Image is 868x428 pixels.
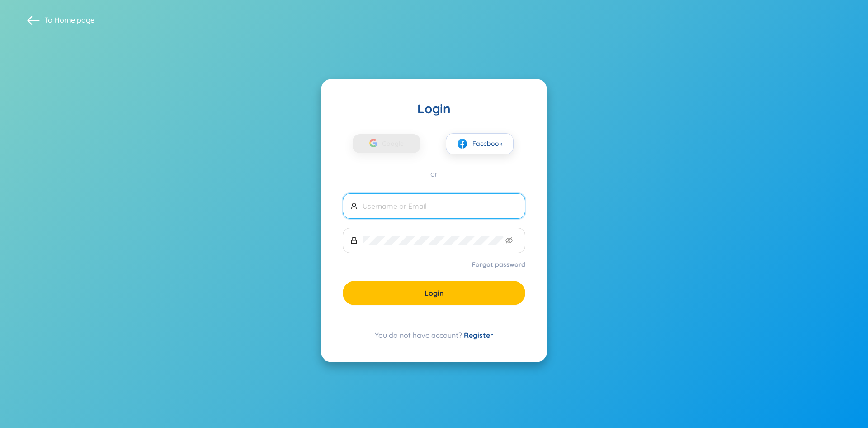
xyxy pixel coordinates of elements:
[343,169,525,179] div: or
[44,15,94,25] span: To
[350,237,358,244] span: lock
[382,134,408,153] span: Google
[472,139,503,149] span: Facebook
[353,134,420,153] button: Google
[54,15,94,24] a: Home page
[425,288,444,298] span: Login
[343,281,525,305] button: Login
[350,202,358,210] span: user
[505,237,513,244] span: eye-invisible
[446,133,514,154] button: facebookFacebook
[457,138,468,149] img: facebook
[464,331,493,340] a: Register
[343,330,525,341] div: You do not have account?
[363,201,518,211] input: Username or Email
[472,260,525,269] a: Forgot password
[343,101,525,117] div: Login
